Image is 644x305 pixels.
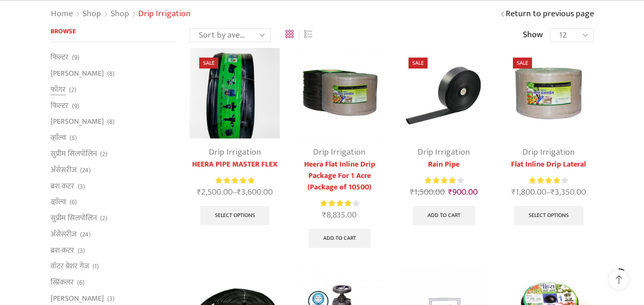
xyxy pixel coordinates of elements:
span: Sale [409,58,428,69]
span: (24) [80,166,91,175]
bdi: 8,835.00 [322,208,357,222]
div: Rated 5.00 out of 5 [215,176,254,186]
span: ₹ [448,185,452,199]
span: Rated out of 5 [425,176,457,186]
a: सुप्रीम सिलपोलिन [51,210,97,226]
a: Heera Flat Inline Drip Package For 1 Acre (Package of 10500) [294,159,384,193]
div: Rated 4.13 out of 5 [425,176,463,186]
span: (2) [100,149,107,159]
span: (5) [70,133,77,143]
a: फिल्टर [51,98,69,114]
span: Show [523,29,543,41]
a: सुप्रीम सिलपोलिन [51,146,97,162]
span: ₹ [410,185,414,199]
a: Home [51,8,73,20]
div: Rated 4.00 out of 5 [529,176,568,186]
a: Flat Inline Drip Lateral [503,159,593,170]
a: Add to cart: “Heera Flat Inline Drip Package For 1 Acre (Package of 10500)” [308,229,371,248]
img: Heera Gold Krushi Pipe Black [190,48,280,138]
span: (8) [107,69,114,79]
a: Shop [82,8,102,20]
span: ₹ [322,208,327,222]
span: (8) [107,117,114,127]
a: HEERA PIPE MASTER FLEX [190,159,280,170]
a: Select options for “HEERA PIPE MASTER FLEX” [200,206,270,225]
span: ₹ [197,185,201,199]
h1: Drip Irrigation [138,9,191,20]
a: ब्रश कटर [51,178,74,194]
a: अ‍ॅसेसरीज [51,162,77,178]
a: फॉगर [51,81,66,98]
a: व्हाॅल्व [51,194,66,210]
img: Heera Rain Pipe [399,48,489,138]
span: (3) [78,246,85,256]
span: (3) [107,294,114,304]
a: स्प्रिंकलर [51,275,74,291]
span: (9) [72,53,79,62]
a: Rain Pipe [399,159,489,170]
img: Flat Inline Drip Lateral [503,48,593,138]
span: – [503,186,593,199]
select: Shop order [190,28,271,42]
bdi: 900.00 [448,185,478,199]
span: Sale [513,58,532,69]
bdi: 1,500.00 [410,185,445,199]
span: (1) [92,262,99,271]
a: Drip Irrigation [418,145,470,159]
a: Select options for “Flat Inline Drip Lateral” [514,206,583,225]
a: Drip Irrigation [209,145,261,159]
a: [PERSON_NAME] [51,66,104,82]
nav: Breadcrumb [51,8,191,20]
span: (6) [70,197,77,207]
span: ₹ [237,185,241,199]
a: Drip Irrigation [522,145,575,159]
a: Shop [110,8,130,20]
span: Rated out of 5 [320,198,353,208]
bdi: 1,800.00 [511,185,546,199]
div: Rated 4.21 out of 5 [320,198,359,208]
bdi: 3,350.00 [551,185,586,199]
a: ब्रश कटर [51,242,74,258]
bdi: 3,600.00 [237,185,273,199]
a: अ‍ॅसेसरीज [51,226,77,242]
a: Add to cart: “Rain Pipe” [413,206,475,225]
span: (24) [80,230,91,239]
bdi: 2,500.00 [197,185,233,199]
span: ₹ [511,185,516,199]
span: (6) [77,278,84,287]
a: Drip Irrigation [313,145,366,159]
span: (2) [100,214,107,223]
span: (9) [72,101,79,111]
a: वॉटर प्रेशर गेज [51,258,89,275]
img: Flat Inline [294,48,384,138]
a: व्हाॅल्व [51,130,66,146]
span: Sale [199,58,218,69]
span: – [190,186,280,199]
a: Return to previous page [506,8,594,20]
a: फिल्टर [51,52,69,65]
span: Browse [51,26,76,37]
span: ₹ [551,185,555,199]
span: Rated out of 5 [529,176,560,186]
span: (3) [78,182,85,191]
span: Rated out of 5 [215,176,254,186]
a: [PERSON_NAME] [51,114,104,130]
span: (2) [69,85,76,95]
